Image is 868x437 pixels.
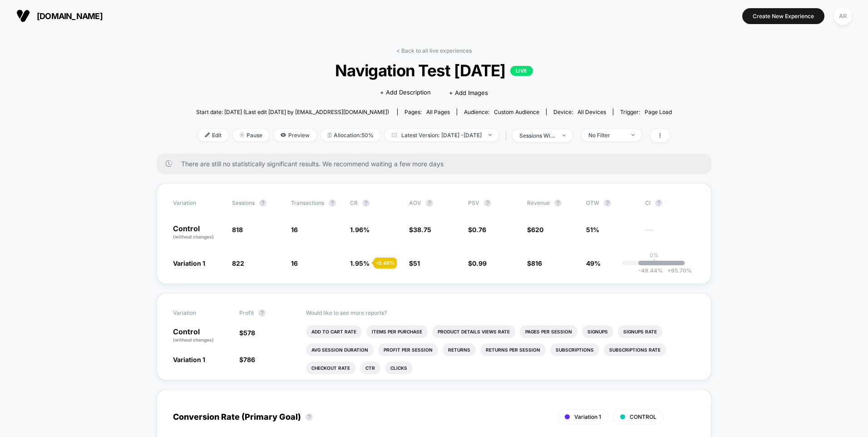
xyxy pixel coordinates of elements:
[306,343,374,356] li: Avg Session Duration
[742,8,824,24] button: Create New Experience
[472,259,487,267] span: 0.99
[37,11,103,21] span: [DOMAIN_NAME]
[350,259,370,267] span: 1.95 %
[562,134,566,136] img: end
[205,133,210,137] img: edit
[173,337,214,343] span: (without changes)
[243,356,255,363] span: 786
[588,132,625,139] div: No Filter
[531,259,542,267] span: 816
[243,329,255,337] span: 578
[14,9,105,23] button: [DOMAIN_NAME]
[404,109,450,115] div: Pages:
[577,109,606,115] span: all devices
[426,199,433,207] button: ?
[366,325,428,338] li: Items Per Purchase
[650,252,659,258] p: 0%
[488,134,492,136] img: end
[220,61,648,80] span: Navigation Test [DATE]
[638,267,663,274] span: -49.44 %
[291,259,298,267] span: 16
[663,267,692,274] span: 95.70 %
[409,199,421,206] span: AOV
[173,234,214,239] span: (without changes)
[432,325,515,338] li: Product Details Views Rate
[510,66,533,76] p: LIVE
[494,109,539,115] span: Custom Audience
[360,362,380,374] li: Ctr
[586,259,601,267] span: 49%
[426,109,450,115] span: all pages
[173,309,223,317] span: Variation
[519,132,556,139] div: sessions with impression
[321,129,380,141] span: Allocation: 50%
[582,325,613,338] li: Signups
[503,129,513,142] span: |
[554,199,562,207] button: ?
[480,343,546,356] li: Returns Per Session
[306,362,355,374] li: Checkout Rate
[834,7,852,25] div: AR
[173,199,223,207] span: Variation
[472,226,486,233] span: 0.76
[328,133,331,138] img: rebalance
[586,226,599,233] span: 51%
[527,226,543,233] span: $
[380,88,431,97] span: + Add Description
[413,259,420,267] span: 51
[350,226,370,233] span: 1.96 %
[329,199,336,207] button: ?
[586,199,636,207] span: OTW
[306,309,695,316] p: Would like to see more reports?
[604,199,611,207] button: ?
[240,133,244,137] img: end
[468,199,479,206] span: PSV
[374,258,397,268] div: - 0.49 %
[550,343,599,356] li: Subscriptions
[378,343,438,356] li: Profit Per Session
[574,413,601,420] span: Variation 1
[233,129,269,141] span: Pause
[630,413,656,420] span: CONTROL
[413,226,431,233] span: 38.75
[274,129,316,141] span: Preview
[291,226,298,233] span: 16
[306,413,313,421] button: ?
[527,259,542,267] span: $
[618,325,662,338] li: Signups Rate
[409,226,431,233] span: $
[667,267,671,274] span: +
[392,133,397,137] img: calendar
[173,259,205,267] span: Variation 1
[653,258,655,265] p: |
[239,329,255,337] span: $
[239,309,254,316] span: Profit
[645,199,695,207] span: CI
[409,259,420,267] span: $
[173,356,205,363] span: Variation 1
[443,343,476,356] li: Returns
[306,325,362,338] li: Add To Cart Rate
[620,109,672,115] div: Trigger:
[16,9,30,23] img: Visually logo
[531,226,543,233] span: 620
[198,129,228,141] span: Edit
[631,134,635,136] img: end
[396,47,472,54] a: < Back to all live experiences
[173,225,223,240] p: Control
[655,199,662,207] button: ?
[258,309,266,317] button: ?
[232,199,255,206] span: Sessions
[468,226,486,233] span: $
[527,199,550,206] span: Revenue
[520,325,577,338] li: Pages Per Session
[645,227,695,240] span: ---
[291,199,324,206] span: Transactions
[385,129,498,141] span: Latest Version: [DATE] - [DATE]
[604,343,666,356] li: Subscriptions Rate
[232,259,244,267] span: 822
[449,89,488,96] span: + Add Images
[468,259,487,267] span: $
[464,109,539,115] div: Audience:
[196,109,389,115] span: Start date: [DATE] (Last edit [DATE] by [EMAIL_ADDRESS][DOMAIN_NAME])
